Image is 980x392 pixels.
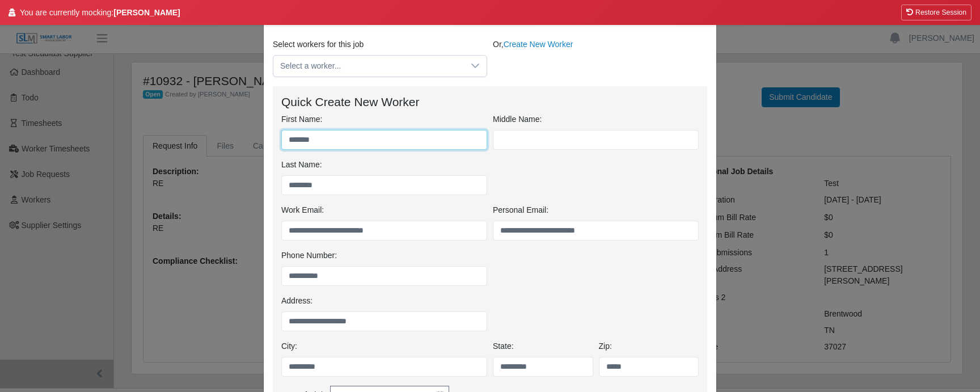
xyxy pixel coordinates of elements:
[20,7,180,19] span: You are currently mocking:
[281,295,312,307] label: Address:
[493,204,548,216] label: Personal Email:
[599,340,612,352] label: Zip:
[273,56,464,77] span: Select a worker...
[281,204,324,216] label: Work Email:
[9,9,423,22] body: Rich Text Area. Press ALT-0 for help.
[281,340,297,352] label: City:
[490,39,710,77] div: Or,
[273,39,364,50] label: Select workers for this job
[113,8,180,17] strong: [PERSON_NAME]
[281,113,322,125] label: First Name:
[493,113,542,125] label: Middle Name:
[493,340,514,352] label: State:
[281,95,699,109] h4: Quick Create New Worker
[281,159,322,171] label: Last Name:
[504,40,573,49] a: Create New Worker
[281,250,337,262] label: Phone Number:
[901,5,971,20] button: Restore Session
